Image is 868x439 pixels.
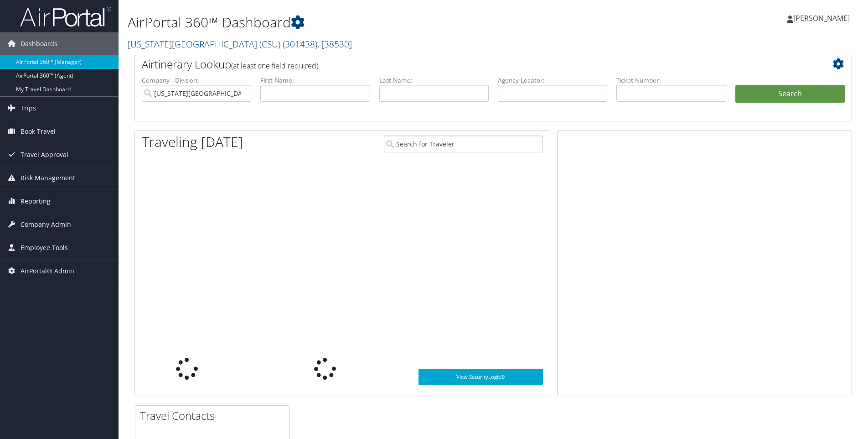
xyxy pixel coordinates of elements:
[142,57,785,72] h2: Airtinerary Lookup
[498,76,607,85] label: Agency Locator:
[735,85,845,103] button: Search
[142,76,251,85] label: Company - Division:
[379,76,489,85] label: Last Name:
[616,76,726,85] label: Ticket Number:
[384,136,543,152] input: Search for Traveler
[142,132,243,152] h1: Traveling [DATE]
[21,260,74,282] span: AirPortal® Admin
[21,167,75,189] span: Risk Management
[21,143,68,166] span: Travel Approval
[21,213,71,236] span: Company Admin
[21,120,56,143] span: Book Travel
[21,190,51,213] span: Reporting
[283,38,317,50] span: ( 301438 )
[128,13,615,32] h1: AirPortal 360™ Dashboard
[140,408,289,423] h2: Travel Contacts
[418,369,543,385] a: View SecurityLogic®
[787,5,859,32] a: [PERSON_NAME]
[20,6,111,27] img: airportal-logo.png
[21,32,57,55] span: Dashboards
[128,38,352,50] a: [US_STATE][GEOGRAPHIC_DATA] (CSU)
[260,76,370,85] label: First Name:
[21,97,36,120] span: Trips
[231,61,318,71] span: (at least one field required)
[793,13,850,23] span: [PERSON_NAME]
[317,38,352,50] span: , [ 38530 ]
[21,236,68,259] span: Employee Tools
